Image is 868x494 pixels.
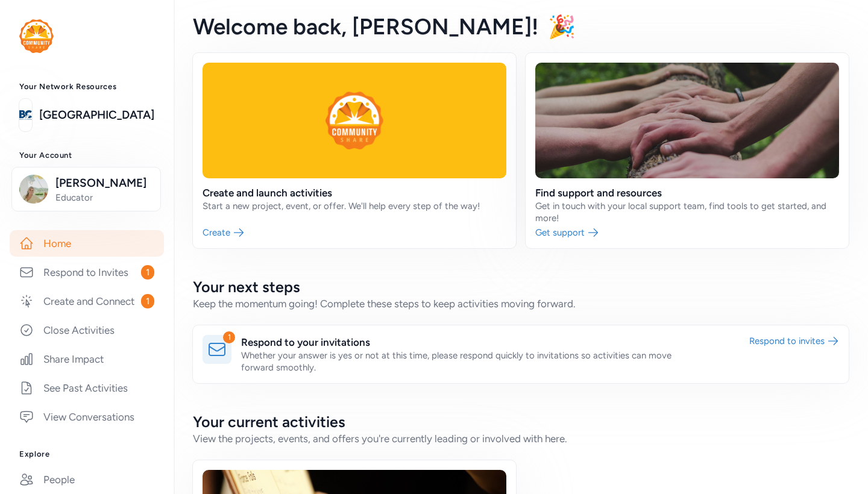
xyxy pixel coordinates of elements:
h2: Your current activities [193,412,849,431]
span: Welcome back , [PERSON_NAME]! [193,13,538,40]
a: [GEOGRAPHIC_DATA] [39,107,154,123]
span: [PERSON_NAME] [55,175,153,192]
a: View Conversations [10,404,164,430]
a: Close Activities [10,317,164,343]
h3: Your Account [19,151,154,160]
h2: Your next steps [193,277,849,296]
div: 1 [223,331,235,343]
a: People [10,466,164,493]
div: View the projects, events, and offers you're currently leading or involved with here. [193,431,849,446]
img: logo [19,19,54,53]
span: 1 [141,294,154,308]
a: Respond to Invites1 [10,259,164,286]
h3: Your Network Resources [19,82,154,92]
a: Home [10,230,164,257]
span: 1 [141,265,154,280]
a: Create and Connect1 [10,288,164,314]
img: logo [19,102,32,128]
a: Share Impact [10,346,164,372]
a: See Past Activities [10,375,164,401]
button: [PERSON_NAME]Educator [11,167,161,211]
span: Educator [55,192,153,204]
h3: Explore [19,449,154,459]
div: Keep the momentum going! Complete these steps to keep activities moving forward. [193,296,849,311]
span: 🎉 [548,13,576,40]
